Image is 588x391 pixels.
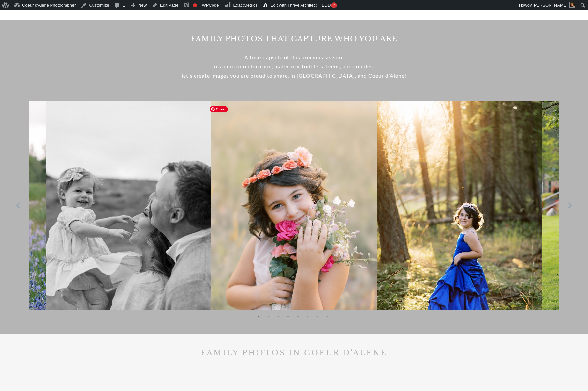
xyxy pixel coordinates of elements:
[1,348,587,361] h2: Family Photos in Coeur d'Alene
[13,33,575,53] p: Family Photos that capture who you are
[211,101,377,349] img: Emily-6-years-old-41
[193,3,197,7] div: Focus keyphrase not set
[13,53,575,87] p: A time-capsule of this precious season. In studio or on location, maternity, toddlers, teens, and...
[46,101,211,349] img: Jaime and Jeremiah Family-11
[377,101,542,349] img: Emily-6-years-old-5
[533,3,567,7] span: [PERSON_NAME]
[233,3,257,7] span: ExactMetrics
[210,106,228,112] span: Save
[331,2,337,8] div: 7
